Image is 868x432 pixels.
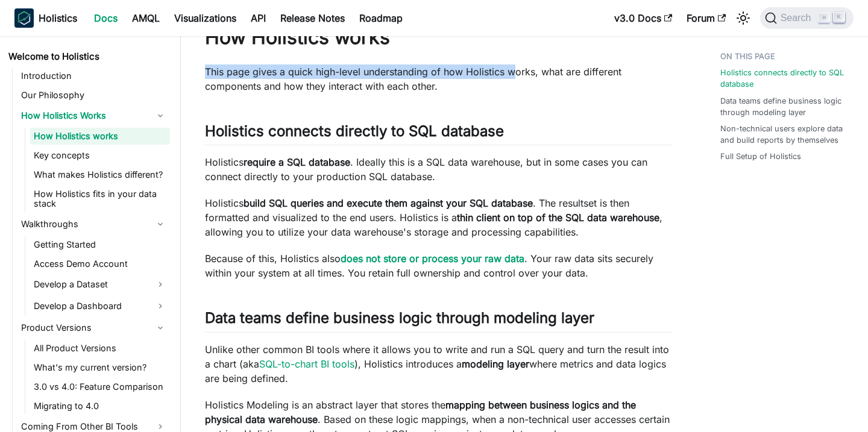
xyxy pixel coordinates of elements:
[244,197,533,209] strong: build SQL queries and execute them against your SQL database
[205,196,672,239] p: Holistics . The resultset is then formatted and visualized to the end users. Holistics is a , all...
[14,8,77,28] a: HolisticsHolistics
[17,87,170,104] a: Our Philosophy
[462,358,529,370] strong: modeling layer
[259,358,354,370] a: SQL-to-chart BI tools
[30,166,170,183] a: What makes Holistics different?
[818,13,830,23] kbd: ⌘
[14,8,34,28] img: Holistics
[30,147,170,164] a: Key concepts
[30,255,170,272] a: Access Demo Account
[273,8,352,28] a: Release Notes
[760,7,854,29] button: Search (Command+K)
[205,342,672,386] p: Unlike other common BI tools where it allows you to write and run a SQL query and turn the result...
[734,8,753,28] button: Switch between dark and light mode (currently light mode)
[607,8,679,28] a: v3.0 Docs
[341,252,524,265] a: does not store or process your raw data
[777,13,819,23] span: Search
[5,48,170,65] a: Welcome to Holistics
[457,211,659,224] strong: thin client on top of the SQL data warehouse
[352,8,410,28] a: Roadmap
[30,296,170,316] a: Develop a Dashboard
[30,128,170,145] a: How Holistics works
[17,106,170,125] a: How Holistics Works
[30,398,170,415] a: Migrating to 4.0
[125,8,167,28] a: AMQL
[720,151,801,162] a: Full Setup of Holistics
[679,8,733,28] a: Forum
[244,156,350,168] strong: require a SQL database
[30,186,170,212] a: How Holistics fits in your data stack
[205,25,672,49] h1: How Holistics works
[30,378,170,395] a: 3.0 vs 4.0: Feature Comparison
[205,399,636,425] strong: mapping between business logics and the physical data warehouse
[833,12,845,23] kbd: K
[17,214,170,234] a: Walkthroughs
[205,251,672,280] p: Because of this, Holistics also . Your raw data sits securely within your system at all times. Yo...
[205,122,672,145] h2: Holistics connects directly to SQL database
[167,8,244,28] a: Visualizations
[205,64,672,93] p: This page gives a quick high-level understanding of how Holistics works, what are different compo...
[720,123,849,146] a: Non-technical users explore data and build reports by themselves
[17,318,170,337] a: Product Versions
[205,309,672,332] h2: Data teams define business logic through modeling layer
[30,236,170,253] a: Getting Started
[30,340,170,357] a: All Product Versions
[244,8,273,28] a: API
[30,275,170,294] a: Develop a Dataset
[720,95,849,118] a: Data teams define business logic through modeling layer
[17,67,170,84] a: Introduction
[39,11,77,25] b: Holistics
[30,359,170,376] a: What's my current version?
[720,67,849,90] a: Holistics connects directly to SQL database
[87,8,125,28] a: Docs
[205,155,672,184] p: Holistics . Ideally this is a SQL data warehouse, but in some cases you can connect directly to y...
